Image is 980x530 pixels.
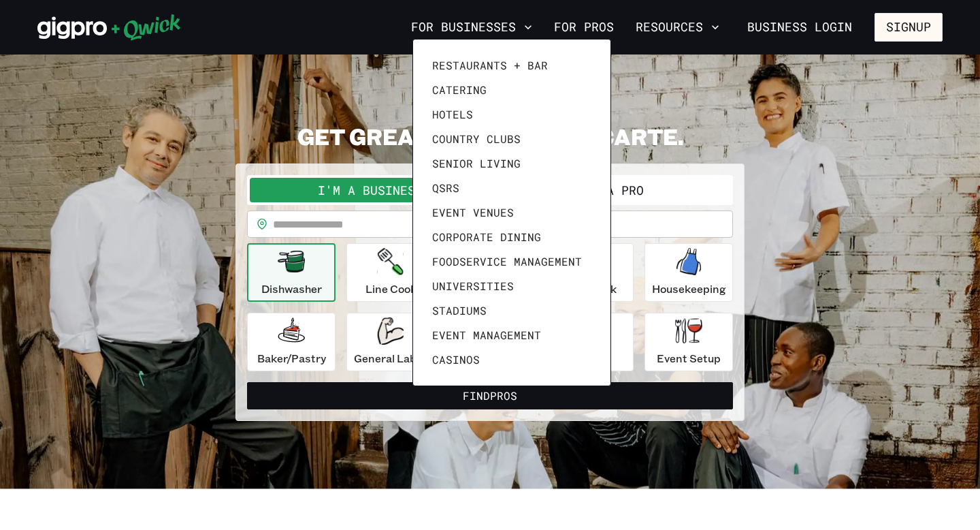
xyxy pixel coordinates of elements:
span: Catering [432,83,487,97]
span: Event Venues [432,206,514,219]
span: Foodservice Management [432,255,582,268]
span: Restaurants + Bar [432,59,548,72]
span: Country Clubs [432,132,521,146]
span: Stadiums [432,304,487,317]
span: QSRs [432,181,459,195]
span: Casinos [432,353,480,367]
span: Senior Living [432,157,521,170]
span: Event Management [432,328,541,342]
span: Hotels [432,108,473,121]
span: Corporate Dining [432,230,541,244]
span: Universities [432,279,514,293]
